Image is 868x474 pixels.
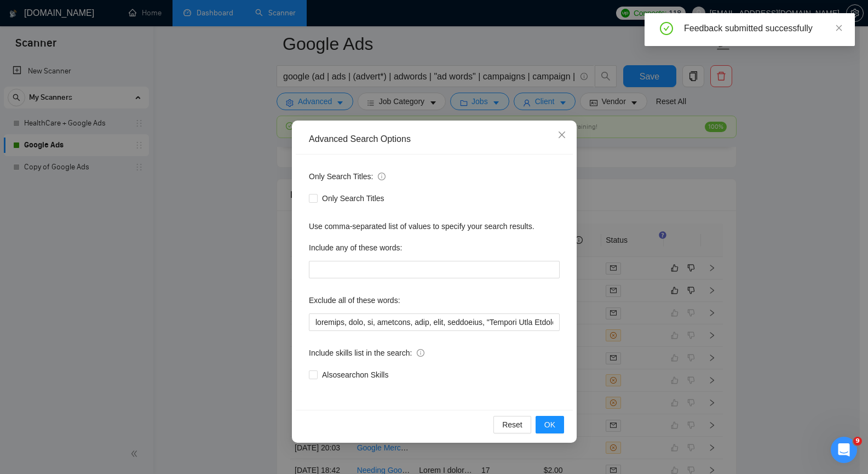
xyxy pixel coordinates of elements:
span: Only Search Titles [318,192,389,204]
span: info-circle [417,349,424,357]
button: Reset [493,416,531,433]
span: Include skills list in the search: [309,347,424,359]
iframe: Intercom live chat [831,437,857,463]
div: Advanced Search Options [309,133,560,145]
button: Close [547,121,577,150]
span: 9 [853,437,862,446]
div: Use comma-separated list of values to specify your search results. [309,220,560,232]
span: close [557,130,566,139]
label: Exclude all of these words: [309,292,400,309]
span: info-circle [378,173,386,180]
label: Include any of these words: [309,239,402,256]
span: Only Search Titles: [309,170,386,182]
button: OK [535,416,564,433]
span: check-circle [660,22,673,35]
span: Also search on Skills [318,369,393,381]
div: Feedback submitted successfully [684,22,842,35]
span: Reset [502,419,522,431]
span: OK [544,419,555,431]
span: close [835,24,843,32]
